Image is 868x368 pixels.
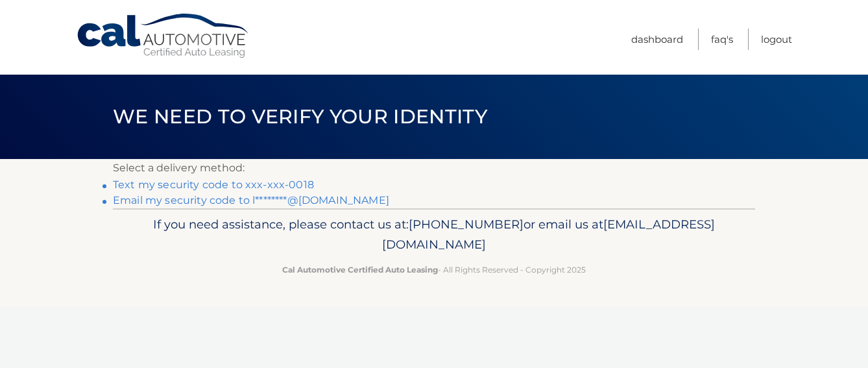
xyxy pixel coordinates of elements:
[282,265,438,275] strong: Cal Automotive Certified Auto Leasing
[76,13,251,59] a: Cal Automotive
[711,29,733,50] a: FAQ's
[631,29,683,50] a: Dashboard
[121,263,747,276] p: - All Rights Reserved - Copyright 2025
[761,29,792,50] a: Logout
[121,214,747,256] p: If you need assistance, please contact us at: or email us at
[409,217,524,232] span: [PHONE_NUMBER]
[113,178,314,191] a: Text my security code to xxx-xxx-0018
[113,194,389,206] a: Email my security code to l********@[DOMAIN_NAME]
[113,159,755,177] p: Select a delivery method:
[113,104,487,129] span: We need to verify your identity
